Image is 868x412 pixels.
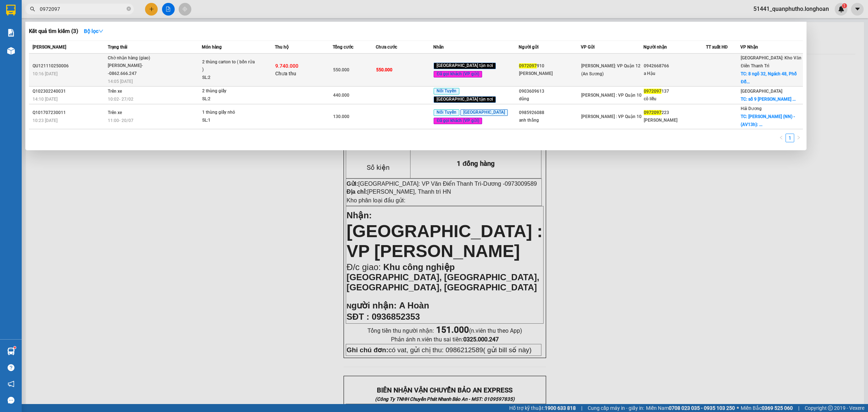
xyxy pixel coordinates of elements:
[741,106,762,111] span: Hải Dương
[519,95,581,103] div: dũng
[33,62,106,70] div: QU121110250006
[706,45,728,50] span: TT xuất HĐ
[8,364,14,371] span: question-circle
[644,62,706,70] div: 0942668766
[108,97,133,102] span: 10:02 - 27/02
[108,89,122,94] span: Trên xe
[581,63,641,76] span: [PERSON_NAME]: VP Quận 12 (An Sương)
[40,5,125,13] input: Tìm tên, số ĐT hoặc mã đơn
[794,134,803,142] button: right
[127,6,131,13] span: close-circle
[433,45,444,50] span: Nhãn
[30,7,35,12] span: search
[202,109,256,117] div: 1 thùng giấy nhỏ
[33,97,58,102] span: 14:10 [DATE]
[33,71,58,76] span: 10:16 [DATE]
[7,29,15,37] img: solution-icon
[460,109,508,116] span: [GEOGRAPHIC_DATA]
[434,71,482,77] span: Đã gọi khách (VP gửi)
[786,134,794,142] li: 1
[29,28,78,35] h3: Kết quả tìm kiếm ( 3 )
[644,117,706,124] div: [PERSON_NAME]
[78,25,109,37] button: Bộ lọcdown
[333,67,349,72] span: 550.000
[202,87,256,95] div: 2 thùng giấy
[519,109,581,117] div: 0985926088
[741,89,782,94] span: [GEOGRAPHIC_DATA]
[644,89,661,94] span: 0972097
[108,45,127,50] span: Trạng thái
[434,63,496,69] span: [GEOGRAPHIC_DATA] tận nơi
[519,88,581,95] div: 0903609613
[8,397,14,404] span: message
[581,93,642,98] span: [PERSON_NAME] : VP Quận 10
[741,114,795,127] span: TC: [PERSON_NAME] (NN) - (AV13h): ...
[333,45,353,50] span: Tổng cước
[434,118,482,124] span: Đã gọi khách (VP gửi)
[741,55,801,68] span: [GEOGRAPHIC_DATA]: Kho Văn Điển Thanh Trì
[741,97,796,102] span: TC: số 9 [PERSON_NAME] ...
[202,58,256,74] div: 2 thùng carton to ( bồn rửa )
[33,45,66,50] span: [PERSON_NAME]
[275,45,289,50] span: Thu hộ
[6,5,16,16] img: logo-vxr
[519,62,581,70] div: 910
[7,348,15,355] img: warehouse-icon
[644,70,706,77] div: a Hậu
[740,45,758,50] span: VP Nhận
[14,346,16,349] sup: 1
[796,135,801,140] span: right
[202,95,256,103] div: SL: 2
[519,70,581,77] div: [PERSON_NAME]
[333,93,349,98] span: 440.000
[202,117,256,125] div: SL: 1
[794,134,803,142] li: Next Page
[777,134,786,142] li: Previous Page
[108,62,162,77] div: [PERSON_NAME]--0862.666.247
[8,381,14,387] span: notification
[108,54,162,62] div: Chờ nhận hàng (giao)
[108,79,133,84] span: 14:05 [DATE]
[376,67,392,72] span: 550.000
[777,134,786,142] button: left
[275,71,296,76] span: Chưa thu
[644,88,706,95] div: 137
[644,95,706,103] div: cô liễu
[333,114,349,119] span: 130.000
[127,7,131,11] span: close-circle
[33,109,106,117] div: Q101707230011
[644,110,661,115] span: 0972097
[275,63,298,69] span: 9.740.000
[434,109,459,116] span: Nối Tuyến
[84,28,103,34] strong: Bộ lọc
[7,47,15,55] img: warehouse-icon
[376,45,397,50] span: Chưa cước
[519,45,539,50] span: Người gửi
[741,71,797,84] span: TC: 8 ngõ 32, Ngách 48, Phố Đỗ...
[434,96,496,103] span: [GEOGRAPHIC_DATA] tận nơi
[519,63,537,68] span: 0972097
[581,114,642,119] span: [PERSON_NAME] : VP Quận 10
[33,118,58,123] span: 10:23 [DATE]
[108,118,133,123] span: 11:00 - 20/07
[643,45,667,50] span: Người nhận
[202,74,256,82] div: SL: 2
[644,109,706,117] div: 223
[33,88,106,95] div: Q102302240031
[581,45,595,50] span: VP Gửi
[779,135,783,140] span: left
[786,134,794,142] a: 1
[519,117,581,124] div: anh thắng
[202,45,222,50] span: Món hàng
[108,110,122,115] span: Trên xe
[434,88,459,94] span: Nối Tuyến
[98,29,103,34] span: down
